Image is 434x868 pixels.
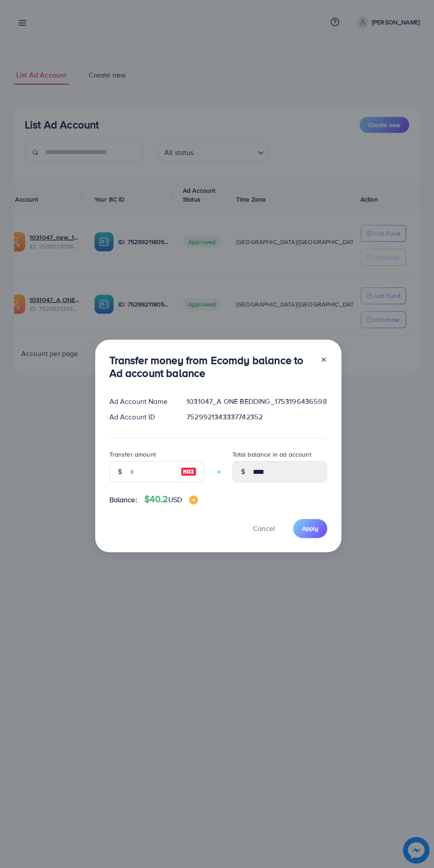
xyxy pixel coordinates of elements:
[102,396,180,407] div: Ad Account Name
[102,412,180,422] div: Ad Account ID
[144,494,198,505] h4: $40.2
[179,412,334,422] div: 7529921343337742352
[109,450,156,459] label: Transfer amount
[168,495,182,504] span: USD
[232,450,311,459] label: Total balance in ad account
[293,519,327,538] button: Apply
[181,466,197,477] img: image
[242,519,286,538] button: Cancel
[179,396,334,407] div: 1031047_A ONE BEDDING_1753196436598
[109,495,137,505] span: Balance:
[189,496,198,504] img: image
[109,354,313,380] h3: Transfer money from Ecomdy balance to Ad account balance
[253,523,275,533] span: Cancel
[302,524,318,533] span: Apply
